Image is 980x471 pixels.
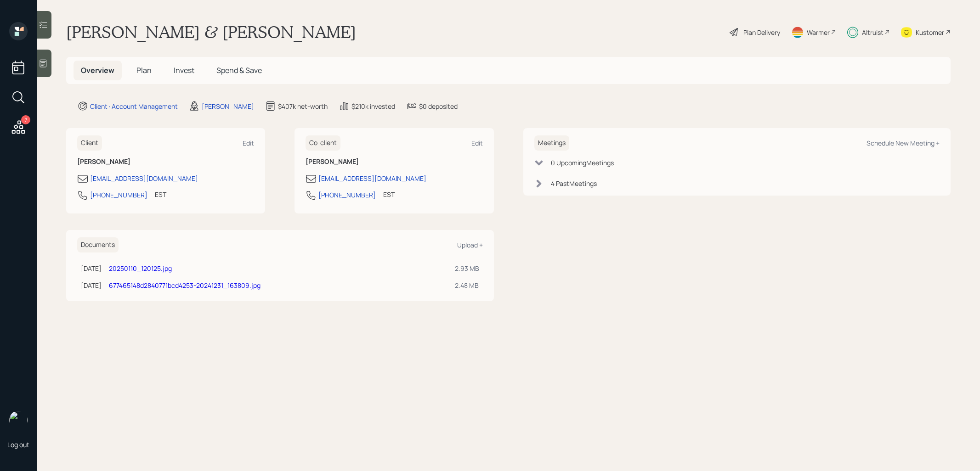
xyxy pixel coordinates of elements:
h6: [PERSON_NAME] [77,158,254,166]
div: [PERSON_NAME] [202,101,254,111]
div: [EMAIL_ADDRESS][DOMAIN_NAME] [318,174,426,183]
div: 2.93 MB [455,264,479,273]
span: Invest [174,65,194,75]
div: 4 Past Meeting s [551,179,597,188]
div: $407k net-worth [278,101,328,111]
div: [DATE] [81,264,102,273]
h6: Co-client [306,135,340,151]
div: Kustomer [916,28,944,37]
h6: [PERSON_NAME] [306,158,482,166]
span: Overview [81,65,114,75]
div: Edit [471,139,483,147]
div: Edit [243,139,254,147]
div: Altruist [862,28,884,37]
div: [PHONE_NUMBER] [318,190,376,200]
h6: Documents [77,237,119,252]
div: $0 deposited [419,101,458,111]
span: Plan [136,65,152,75]
div: 2.48 MB [455,280,479,290]
div: Upload + [457,241,483,249]
h6: Client [77,135,102,151]
h6: Meetings [534,135,569,151]
a: 677465148d2840771bcd4253-20241231_163809.jpg [109,281,261,290]
a: 20250110_120125.jpg [109,264,172,273]
div: [PHONE_NUMBER] [90,190,147,200]
div: [DATE] [81,280,102,290]
img: treva-nostdahl-headshot.png [9,411,28,429]
div: EST [155,190,166,199]
div: Client · Account Management [90,101,178,111]
div: Warmer [807,28,830,37]
div: [EMAIL_ADDRESS][DOMAIN_NAME] [90,174,198,183]
div: 7 [21,115,30,124]
div: Schedule New Meeting + [867,139,940,147]
div: Log out [7,440,29,449]
div: $210k invested [351,101,395,111]
div: 0 Upcoming Meeting s [551,158,614,168]
div: EST [383,190,395,199]
h1: [PERSON_NAME] & [PERSON_NAME] [66,22,356,42]
span: Spend & Save [216,65,262,75]
div: Plan Delivery [743,28,780,37]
